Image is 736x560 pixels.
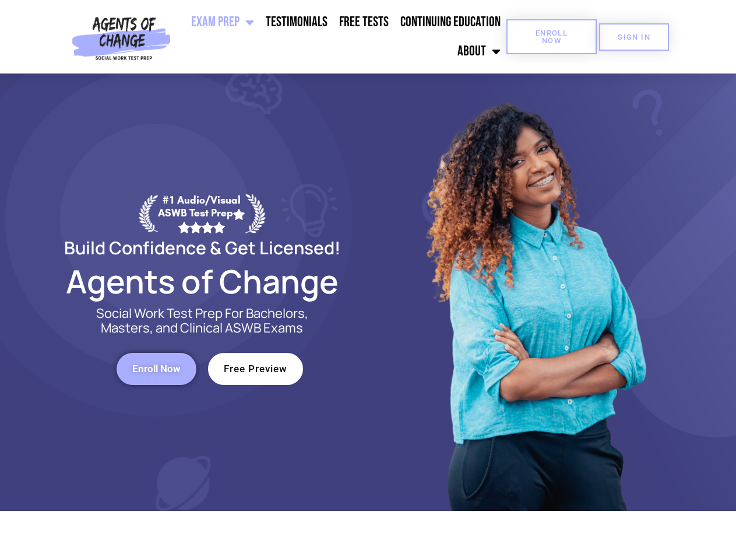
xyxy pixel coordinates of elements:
div: #1 Audio/Visual ASWB Test Prep [158,194,245,233]
img: Website Image 1 (1) [418,73,651,511]
p: Social Work Test Prep For Bachelors, Masters, and Clinical ASWB Exams [83,306,322,335]
span: Free Preview [224,364,287,374]
a: Free Preview [208,353,303,385]
a: Continuing Education [395,8,506,37]
span: Enroll Now [132,364,181,374]
a: Enroll Now [117,353,196,385]
a: Testimonials [260,8,333,37]
a: SIGN IN [599,23,669,51]
h2: Agents of Change [36,268,368,295]
a: Exam Prep [185,8,260,37]
a: About [452,37,506,66]
nav: Menu [175,8,506,66]
a: Enroll Now [506,19,597,54]
a: Free Tests [333,8,395,37]
h2: Build Confidence & Get Licensed! [36,239,368,256]
span: Enroll Now [525,29,578,44]
span: SIGN IN [618,33,650,41]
